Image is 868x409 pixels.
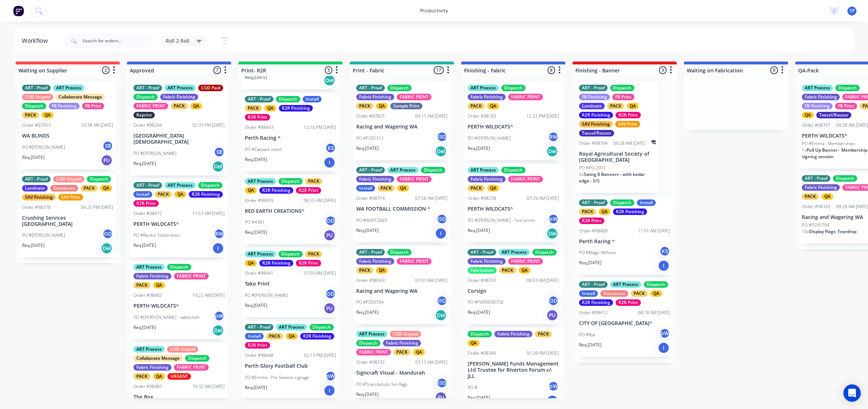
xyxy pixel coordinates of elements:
[802,94,840,100] div: Fabric Finishing
[133,282,150,288] div: PACK
[613,208,647,215] div: R2R Finishing
[245,114,270,121] div: R2R Print
[356,124,447,130] p: Racing and Wagering WA
[171,103,188,109] div: PACK
[613,140,646,147] div: 09:28 AM [DATE]
[133,303,225,309] p: PERTH WILDCATS^
[81,122,113,128] div: 10:38 AM [DATE]
[356,227,379,234] p: Req. [DATE]
[548,131,559,142] div: RW
[324,157,335,168] div: I
[278,178,303,185] div: Dispatch
[465,246,562,325] div: ART - ProofART ProcessDispatchFabric FinishingFABRIC PRINTFabricationPACKQAOrder #9833308:03 AM [...
[22,242,44,249] p: Req. [DATE]
[22,215,113,227] p: Crushing Services [GEOGRAPHIC_DATA]
[165,182,196,189] div: ART Process
[468,277,496,284] div: Order #98333
[579,281,608,288] div: ART - Proof
[325,215,336,226] div: GD
[133,150,176,157] p: PO #[PERSON_NAME]
[133,273,171,279] div: Fabric Finishing
[468,249,496,256] div: ART - Proof
[22,185,48,191] div: Laminate
[610,85,634,91] div: Dispatch
[153,282,165,288] div: QA
[245,251,276,257] div: ART Process
[101,155,112,166] div: PU
[631,290,648,297] div: PACK
[387,85,412,91] div: Dispatch
[82,34,154,48] input: Search for orders...
[133,112,155,118] div: Reprint
[353,246,450,325] div: ART - ProofDispatchFabric FinishingFABRIC PRINTPACKQAOrder #9834307:03 AM [DATE]Racing and Wageri...
[579,165,606,171] p: PO #PO-2971
[356,309,379,316] p: Req. [DATE]
[638,228,670,234] div: 11:01 AM [DATE]
[245,302,267,309] p: Req. [DATE]
[131,82,227,176] div: ART - ProofART ProcessCOD PaidDispatchFabric FinishingFABRIC PRINTPACKQAReprintOrder #9824402:33 ...
[532,249,557,256] div: Dispatch
[548,214,559,224] div: pW
[468,288,559,294] p: Corsign
[353,82,450,160] div: ART - ProofDispatchFabric FinishingFABRIC PRINTPACKQASample PrintOrder #9782509:11 AM [DATE]Racin...
[579,309,608,316] div: Order #98412
[579,94,610,100] div: FB Finishing
[198,85,223,91] div: COD Paid
[579,260,601,266] p: Req. [DATE]
[58,194,83,201] div: SAV Print
[356,167,385,173] div: ART - Proof
[468,113,496,119] div: Order #98163
[192,122,225,128] div: 02:33 PM [DATE]
[101,243,112,254] div: Del
[546,146,558,157] div: Del
[802,175,830,182] div: ART - Proof
[22,85,51,91] div: ART - Proof
[165,85,196,91] div: ART Process
[579,199,608,206] div: ART - Proof
[245,324,273,330] div: ART - Proof
[19,82,116,169] div: ART - ProofART ProcessCOD UnpaidCollaborate MessageDispatchFB FinishingFB PrintPACKQAOrder #97953...
[802,222,829,228] p: PO #P205794
[166,37,190,45] span: Roll 2 Roll
[415,195,447,202] div: 07:58 AM [DATE]
[356,267,373,274] div: PACK
[468,299,503,305] p: PO #PO00030756
[579,320,670,326] p: CITY OF [GEOGRAPHIC_DATA]^
[415,277,447,284] div: 07:03 AM [DATE]
[356,113,385,119] div: Order #97825
[397,185,409,191] div: QA
[548,295,559,306] div: GD
[546,228,558,239] div: Del
[468,145,490,152] p: Req. [DATE]
[278,251,303,257] div: Dispatch
[304,124,336,131] div: 12:16 PM [DATE]
[612,94,634,100] div: FB Print
[22,103,46,109] div: Dispatch
[833,175,857,182] div: Dispatch
[468,206,559,212] p: PERTH WILDCATS^
[259,187,293,194] div: R2R Finishing
[637,199,656,206] div: Install
[296,187,321,194] div: R2R Print
[22,133,113,139] p: WA BLINDS
[468,124,559,130] p: PERTH WILDCATS^
[519,267,531,274] div: QA
[279,105,313,111] div: R2R Finishing
[465,82,562,160] div: ART ProcessDispatchFabric FinishingFABRIC PRINTPACKQAOrder #9816312:21 PM [DATE]PERTH WILDCATS^PO...
[22,94,53,100] div: COD Unpaid
[508,258,543,265] div: FABRIC PRINT
[599,208,610,215] div: QA
[22,232,65,239] p: PO #[PERSON_NAME]
[22,112,39,118] div: PACK
[245,197,273,204] div: Order #98439
[468,176,506,182] div: Fabric Finishing
[397,258,431,265] div: FABRIC PRINT
[13,5,24,16] img: Factory
[87,176,111,182] div: Dispatch
[133,191,152,198] div: Install
[245,105,262,111] div: PACK
[616,112,641,118] div: R2R Print
[802,103,833,109] div: FB Finishing
[198,182,222,189] div: Dispatch
[100,185,112,191] div: QA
